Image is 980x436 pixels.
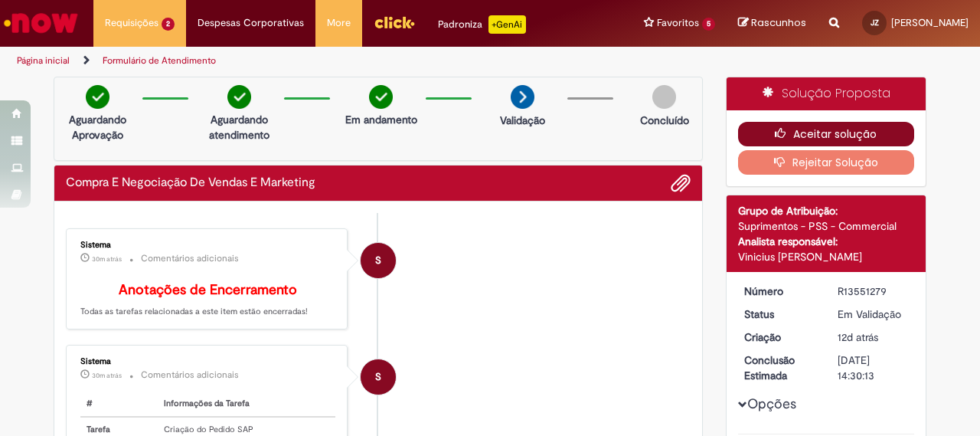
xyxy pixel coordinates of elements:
p: Aguardando Aprovação [60,112,135,143]
p: Aguardando atendimento [202,112,276,143]
div: Solução Proposta [727,77,926,110]
span: 2 [162,18,175,31]
button: Adicionar anexos [671,173,691,193]
span: S [375,359,381,395]
span: S [375,242,381,279]
button: Rejeitar Solução [738,150,915,175]
span: Requisições [105,15,158,31]
time: 01/10/2025 08:20:03 [92,254,122,264]
div: Grupo de Atribuição: [738,203,915,218]
small: Comentários adicionais [141,252,239,265]
p: Concluído [640,113,689,128]
img: click_logo_yellow_360x200.png [374,11,415,34]
dt: Status [733,307,827,322]
div: [DATE] 14:30:13 [838,352,909,383]
span: Despesas Corporativas [198,15,304,31]
div: Analista responsável: [738,234,915,249]
a: Página inicial [17,54,70,67]
button: Aceitar solução [738,122,915,146]
img: ServiceNow [2,8,80,38]
div: System [361,359,396,395]
a: Formulário de Atendimento [103,54,216,67]
div: System [361,243,396,278]
img: check-circle-green.png [86,85,109,109]
img: img-circle-grey.png [652,85,676,109]
div: Em Validação [838,307,909,322]
th: Informações da Tarefa [158,392,335,417]
div: R13551279 [838,284,909,299]
p: Todas as tarefas relacionadas a este item estão encerradas! [80,283,335,318]
small: Comentários adicionais [141,369,239,382]
img: check-circle-green.png [369,85,393,109]
div: Sistema [80,241,335,250]
p: +GenAi [488,15,526,34]
dt: Número [733,284,827,299]
div: Padroniza [438,15,526,34]
b: Anotações de Encerramento [119,281,297,299]
ul: Trilhas de página [11,47,642,75]
dt: Conclusão Estimada [733,352,827,383]
span: 30m atrás [92,371,122,380]
span: 30m atrás [92,254,122,264]
th: # [80,392,158,417]
a: Rascunhos [738,16,806,31]
p: Em andamento [345,112,417,127]
span: 5 [702,18,715,31]
span: More [327,15,351,31]
div: Sistema [80,357,335,366]
time: 19/09/2025 15:27:05 [838,330,878,344]
p: Validação [500,113,545,128]
div: Vinicius [PERSON_NAME] [738,249,915,264]
img: check-circle-green.png [227,85,251,109]
time: 01/10/2025 08:19:59 [92,371,122,380]
span: Favoritos [657,15,699,31]
dt: Criação [733,329,827,345]
span: Rascunhos [751,15,806,30]
h2: Compra E Negociação De Vendas E Marketing Histórico de tíquete [66,176,315,190]
span: JZ [871,18,879,28]
img: arrow-next.png [511,85,534,109]
span: [PERSON_NAME] [891,16,969,29]
span: 12d atrás [838,330,878,344]
div: 19/09/2025 15:27:05 [838,329,909,345]
div: Suprimentos - PSS - Commercial [738,218,915,234]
